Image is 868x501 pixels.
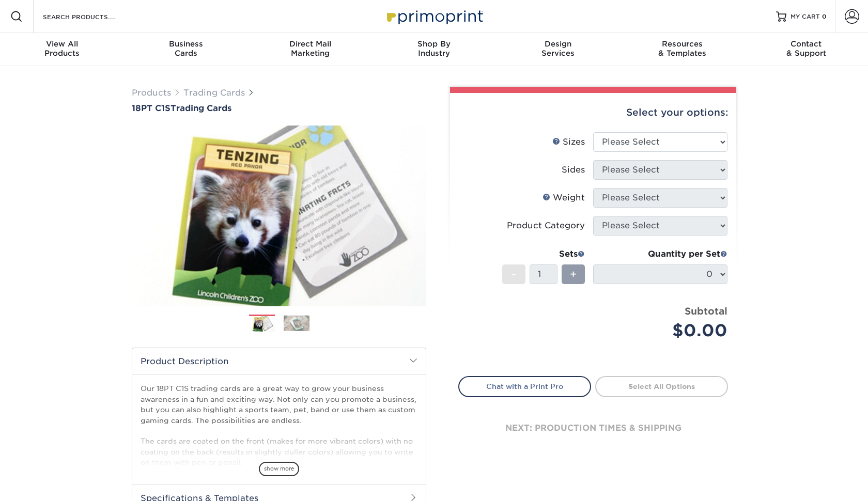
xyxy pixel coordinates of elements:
a: Chat with a Print Pro [458,376,591,397]
span: 0 [822,13,827,20]
div: Cards [124,39,248,58]
span: Resources [620,39,744,49]
div: Select your options: [458,93,728,132]
img: Trading Cards 02 [284,315,309,331]
div: & Templates [620,39,744,58]
div: $0.00 [601,318,727,343]
div: Marketing [248,39,372,58]
p: Our 18PT C1S trading cards are a great way to grow your business awareness in a fun and exciting ... [141,383,417,467]
a: Shop ByIndustry [372,33,496,66]
div: & Support [744,39,868,58]
img: 18PT C1S 01 [132,114,426,318]
img: Trading Cards 01 [249,315,275,333]
a: Contact& Support [744,33,868,66]
span: Shop By [372,39,496,49]
a: DesignServices [496,33,620,66]
span: Contact [744,39,868,49]
span: + [570,267,577,282]
div: Weight [542,192,585,204]
span: 18PT C1S [132,103,171,113]
span: - [512,267,516,282]
span: show more [259,462,299,476]
a: 18PT C1STrading Cards [132,103,426,113]
span: MY CART [791,12,820,21]
div: Sides [562,164,585,176]
div: Industry [372,39,496,58]
input: SEARCH PRODUCTS..... [42,10,143,23]
div: Services [496,39,620,58]
h1: Trading Cards [132,103,426,113]
a: Trading Cards [183,88,245,98]
h2: Product Description [132,348,426,374]
div: Sets [502,248,585,260]
div: Quantity per Set [593,248,727,260]
strong: Subtotal [685,305,727,317]
div: Product Category [507,220,585,232]
div: Sizes [552,136,585,148]
a: Select All Options [595,376,728,397]
a: Direct MailMarketing [248,33,372,66]
div: next: production times & shipping [458,397,728,459]
span: Direct Mail [248,39,372,49]
span: Design [496,39,620,49]
a: BusinessCards [124,33,248,66]
span: Business [124,39,248,49]
img: Primoprint [382,5,486,27]
a: Products [132,88,171,98]
a: Resources& Templates [620,33,744,66]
